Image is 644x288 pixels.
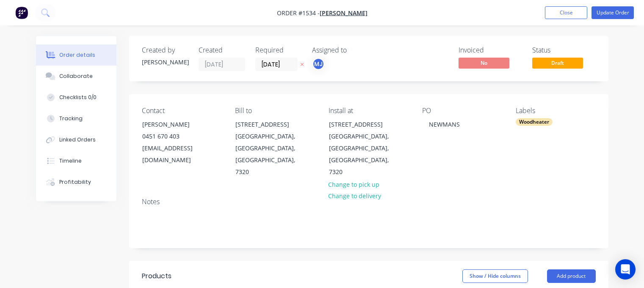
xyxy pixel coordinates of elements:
div: Created by [142,46,188,54]
button: Tracking [36,108,116,129]
button: Collaborate [36,66,116,87]
div: Contact [142,107,222,115]
div: [EMAIL_ADDRESS][DOMAIN_NAME] [142,142,213,166]
span: Order #1534 - [277,9,320,17]
div: [STREET_ADDRESS] [235,119,306,130]
button: Checklists 0/0 [36,87,116,108]
div: [STREET_ADDRESS][GEOGRAPHIC_DATA], [GEOGRAPHIC_DATA], [GEOGRAPHIC_DATA], 7320 [322,118,406,178]
div: 0451 670 403 [142,130,213,142]
div: [GEOGRAPHIC_DATA], [GEOGRAPHIC_DATA], [GEOGRAPHIC_DATA], 7320 [235,130,306,178]
div: Invoiced [459,46,522,54]
div: Woodheater [516,118,553,126]
div: [STREET_ADDRESS] [329,119,399,130]
span: Draft [532,58,583,68]
div: Status [532,46,596,54]
button: MJ [312,58,325,70]
div: Profitability [59,178,91,186]
button: Profitability [36,172,116,193]
button: Update Order [591,6,634,19]
div: [PERSON_NAME] [142,58,188,66]
div: Timeline [59,157,82,165]
div: NEWMANS [422,118,467,130]
div: Collaborate [59,72,93,80]
div: [GEOGRAPHIC_DATA], [GEOGRAPHIC_DATA], [GEOGRAPHIC_DATA], 7320 [329,130,399,178]
div: Tracking [59,115,83,122]
div: [STREET_ADDRESS][GEOGRAPHIC_DATA], [GEOGRAPHIC_DATA], [GEOGRAPHIC_DATA], 7320 [228,118,313,178]
div: Products [142,271,171,281]
div: Labels [516,107,596,115]
div: Required [255,46,302,54]
div: Notes [142,198,596,206]
button: Change to delivery [324,190,386,202]
button: Show / Hide columns [462,269,528,283]
div: [PERSON_NAME]0451 670 403[EMAIL_ADDRESS][DOMAIN_NAME] [135,118,220,166]
span: No [459,58,509,68]
div: Install at [329,107,409,115]
div: Linked Orders [59,136,96,144]
button: Linked Orders [36,129,116,150]
button: Timeline [36,150,116,172]
div: Open Intercom Messenger [615,259,636,280]
button: Close [545,6,587,19]
div: Bill to [235,107,315,115]
div: Assigned to [312,46,397,54]
button: Add product [547,269,596,283]
button: Change to pick up [324,178,384,190]
img: Factory [15,6,28,19]
a: [PERSON_NAME] [320,9,368,17]
div: Checklists 0/0 [59,94,97,101]
div: Created [199,46,245,54]
button: Order details [36,44,116,66]
div: Order details [59,51,95,59]
div: [PERSON_NAME] [142,119,213,130]
div: PO [422,107,502,115]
